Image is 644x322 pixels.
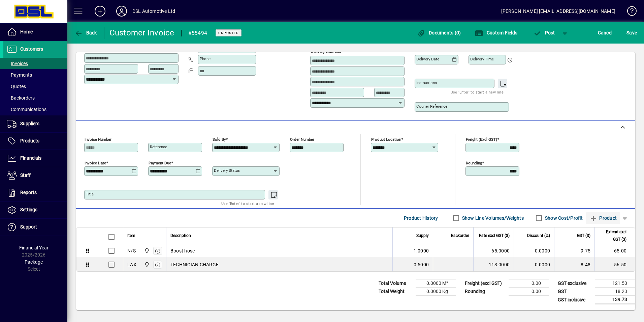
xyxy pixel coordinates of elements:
[74,30,97,35] span: Back
[20,138,39,143] span: Products
[577,232,590,239] span: GST ($)
[417,30,461,35] span: Documents (0)
[625,27,639,39] button: Save
[86,192,94,196] mat-label: Title
[544,215,583,221] label: Show Cost/Profit
[20,46,43,52] span: Customers
[451,88,504,96] mat-hint: Use 'Enter' to start a new line
[509,288,549,296] td: 0.00
[554,279,595,288] td: GST exclusive
[3,219,67,236] a: Support
[533,30,555,35] span: ost
[89,5,111,17] button: Add
[554,258,594,271] td: 8.48
[20,224,37,230] span: Support
[3,150,67,167] a: Financials
[470,57,494,61] mat-label: Delivery time
[218,31,239,35] span: Unposted
[554,296,595,304] td: GST inclusive
[416,232,429,239] span: Supply
[142,261,150,268] span: Central
[466,137,497,142] mat-label: Freight (excl GST)
[626,27,637,38] span: ave
[73,27,99,39] button: Back
[416,279,456,288] td: 0.0000 M³
[404,213,438,223] span: Product History
[375,279,416,288] td: Total Volume
[200,56,211,61] mat-label: Phone
[595,296,635,304] td: 139.73
[401,212,441,224] button: Product History
[127,247,136,254] div: N/S
[132,6,175,17] div: DSL Automotive Ltd
[416,27,463,39] button: Documents (0)
[461,288,509,296] td: Rounding
[595,279,635,288] td: 121.50
[478,247,510,254] div: 65.0000
[586,212,620,224] button: Product
[170,261,219,268] span: TECHNICIAN CHARGE
[371,137,401,142] mat-label: Product location
[530,27,558,39] button: Post
[127,232,135,239] span: Item
[290,137,314,142] mat-label: Order number
[170,232,191,239] span: Description
[127,261,136,268] div: LAX
[3,167,67,184] a: Staff
[85,137,111,142] mat-label: Invoice number
[111,5,132,17] button: Profile
[461,215,524,221] label: Show Line Volumes/Weights
[20,29,33,34] span: Home
[414,261,429,268] span: 0.5000
[20,172,31,178] span: Staff
[545,30,548,35] span: P
[414,247,429,254] span: 1.0000
[3,69,67,81] a: Payments
[594,258,635,271] td: 56.50
[3,115,67,132] a: Suppliers
[599,228,626,243] span: Extend excl GST ($)
[7,72,32,78] span: Payments
[451,232,469,239] span: Backorder
[85,161,106,165] mat-label: Invoice date
[20,155,41,161] span: Financials
[416,57,439,61] mat-label: Delivery date
[7,107,46,112] span: Communications
[622,1,636,23] a: Knowledge Base
[461,279,509,288] td: Freight (excl GST)
[395,44,406,55] button: Choose address
[3,81,67,92] a: Quotes
[509,279,549,288] td: 0.00
[7,61,28,66] span: Invoices
[514,244,554,258] td: 0.0000
[7,95,35,101] span: Backorders
[142,247,150,254] span: Central
[3,133,67,150] a: Products
[213,137,226,142] mat-label: Sold by
[598,27,613,38] span: Cancel
[478,261,510,268] div: 113.0000
[188,28,207,38] div: #55494
[596,27,614,39] button: Cancel
[170,247,195,254] span: Boost hose
[3,184,67,201] a: Reports
[473,27,519,39] button: Custom Fields
[554,244,594,258] td: 9.75
[20,190,37,195] span: Reports
[554,288,595,296] td: GST
[20,121,39,126] span: Suppliers
[214,168,240,173] mat-label: Delivery status
[3,202,67,218] a: Settings
[466,161,482,165] mat-label: Rounding
[595,288,635,296] td: 18.23
[416,104,447,109] mat-label: Courier Reference
[514,258,554,271] td: 0.0000
[67,27,104,39] app-page-header-button: Back
[109,27,174,38] div: Customer Invoice
[3,58,67,69] a: Invoices
[3,92,67,104] a: Backorders
[7,84,26,89] span: Quotes
[475,30,517,35] span: Custom Fields
[25,259,43,265] span: Package
[3,24,67,41] a: Home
